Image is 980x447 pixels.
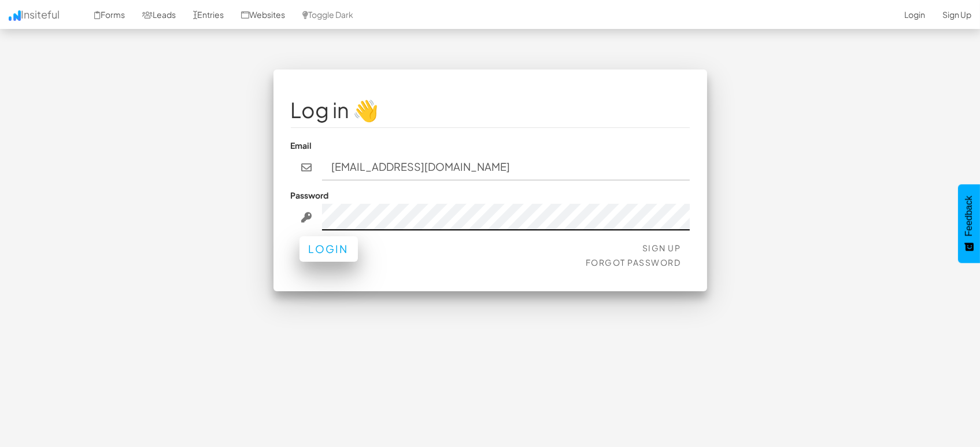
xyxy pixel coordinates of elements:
a: Forgot Password [586,257,681,268]
a: Sign Up [642,243,681,253]
label: Email [291,140,312,151]
button: Login [299,236,358,262]
img: icon.png [9,10,21,21]
input: john@doe.com [322,154,690,181]
label: Password [291,189,329,201]
span: Feedback [964,196,974,236]
h1: Log in 👋 [291,98,690,122]
button: Feedback - Show survey [958,184,980,263]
